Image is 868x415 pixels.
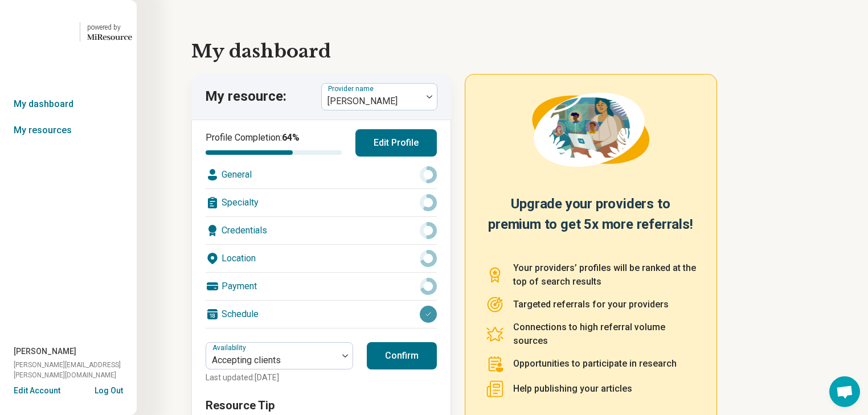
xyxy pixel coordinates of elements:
[513,261,696,289] p: Your providers’ profiles will be ranked at the top of search results
[5,18,132,46] a: Geode Healthpowered by
[206,397,437,413] h3: Resource Tip
[206,217,437,244] div: Credentials
[5,18,73,46] img: Geode Health
[513,382,632,396] p: Help publishing your articles
[367,342,437,369] button: Confirm
[212,344,248,352] label: Availability
[87,22,132,32] div: powered by
[282,132,300,143] span: 64 %
[206,189,437,216] div: Specialty
[513,298,669,311] p: Targeted referrals for your providers
[513,357,677,371] p: Opportunities to participate in research
[191,38,813,65] h1: My dashboard
[206,245,437,272] div: Location
[205,87,286,106] p: My resource:
[328,85,376,93] label: Provider name
[486,194,696,248] h2: Upgrade your providers to premium to get 5x more referrals!
[206,372,353,384] p: Last updated: [DATE]
[206,273,437,300] div: Payment
[206,161,437,188] div: General
[829,376,860,407] a: Open chat
[14,360,137,380] span: [PERSON_NAME][EMAIL_ADDRESS][PERSON_NAME][DOMAIN_NAME]
[513,321,696,348] p: Connections to high referral volume sources
[206,301,437,328] div: Schedule
[14,385,60,397] button: Edit Account
[355,129,437,157] button: Edit Profile
[14,346,76,358] span: [PERSON_NAME]
[206,131,342,155] div: Profile Completion:
[95,385,123,394] button: Log Out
